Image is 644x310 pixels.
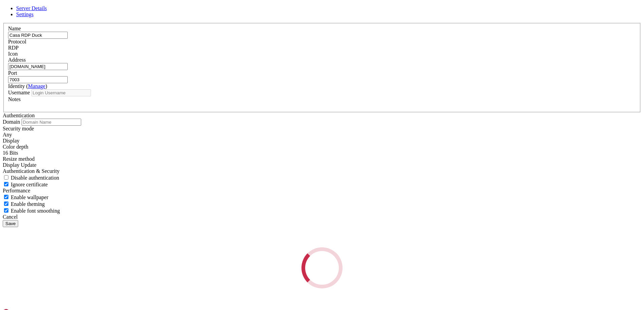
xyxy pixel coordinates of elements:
[16,11,34,17] a: Settings
[4,175,8,180] input: Disable authentication
[16,5,47,11] a: Server Details
[3,150,641,156] div: 16 Bits
[3,194,49,200] label: If set to true, enables rendering of the desktop wallpaper. By default, wallpaper will be disable...
[4,182,8,186] input: Ignore certificate
[8,57,26,63] label: Address
[8,90,30,95] label: Username
[3,168,60,174] label: Authentication & Security
[3,119,20,125] label: Domain
[3,182,48,187] label: If set to true, the certificate returned by the server will be ignored, even if that certificate ...
[4,208,8,213] input: Enable font smoothing
[8,83,47,89] label: Identity
[8,45,636,51] div: RDP
[3,144,28,150] label: The color depth to request, in bits-per-pixel.
[3,220,18,227] button: Save
[3,138,20,144] label: Display
[3,208,60,214] label: If set to true, text will be rendered with smooth edges. Text over RDP is rendered with rough edg...
[3,214,641,220] div: Cancel
[8,32,68,39] input: Server Name
[3,201,45,207] label: If set to true, enables use of theming of windows and controls.
[4,201,8,206] input: Enable theming
[11,182,48,187] span: Ignore certificate
[22,119,81,126] input: Domain Name
[3,162,641,168] div: Display Update
[3,162,36,168] span: Display Update
[8,76,68,83] input: Port Number
[3,132,641,138] div: Any
[28,83,45,89] a: Manage
[11,201,45,207] span: Enable theming
[3,132,12,137] span: Any
[298,244,346,292] div: Loading...
[11,175,59,181] span: Disable authentication
[3,150,18,156] span: 16 Bits
[8,45,19,51] span: RDP
[3,188,30,193] label: Performance
[8,39,26,44] label: Protocol
[8,26,21,31] label: Name
[3,126,34,131] label: Security mode
[4,195,8,199] input: Enable wallpaper
[26,83,47,89] span: ( )
[11,194,49,200] span: Enable wallpaper
[8,96,21,102] label: Notes
[3,156,35,162] label: Display Update channel added with RDP 8.1 to signal the server when the client display size has c...
[8,51,18,57] label: Icon
[3,175,59,181] label: If set to true, authentication will be disabled. Note that this refers to authentication that tak...
[31,89,91,96] input: Login Username
[8,70,17,76] label: Port
[11,208,60,214] span: Enable font smoothing
[3,113,35,118] label: Authentication
[8,63,68,70] input: Host Name or IP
